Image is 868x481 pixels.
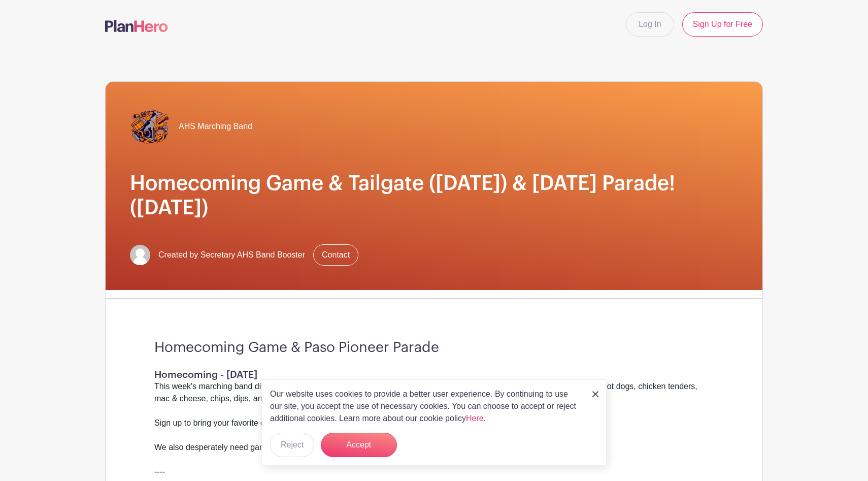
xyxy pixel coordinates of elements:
a: Here [466,414,484,423]
span: Created by Secretary AHS Band Booster [158,249,305,261]
h3: Homecoming Game & Paso Pioneer Parade [154,339,714,357]
a: Sign Up for Free [682,12,763,37]
span: AHS Marching Band [179,120,252,133]
a: Contact [313,244,358,266]
p: Our website uses cookies to provide a better user experience. By continuing to use our site, you ... [270,388,582,425]
h1: Homecoming - [DATE] [154,369,714,380]
h1: Homecoming Game & Tailgate ([DATE]) & [DATE] Parade! ([DATE]) [130,171,738,220]
a: Log In [626,12,674,37]
button: Reject [270,433,314,457]
img: default-ce2991bfa6775e67f084385cd625a349d9dcbb7a52a09fb2fda1e96e2d18dcdb.png [130,245,150,265]
img: greyhoundsound-logo.png [130,106,171,147]
img: logo-507f7623f17ff9eddc593b1ce0a138ce2505c220e1c5a4e2b4648c50719b7d32.svg [105,20,168,32]
img: close_button-5f87c8562297e5c2d7936805f587ecaba9071eb48480494691a3f1689db116b3.svg [592,391,598,397]
button: Accept [321,433,397,457]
